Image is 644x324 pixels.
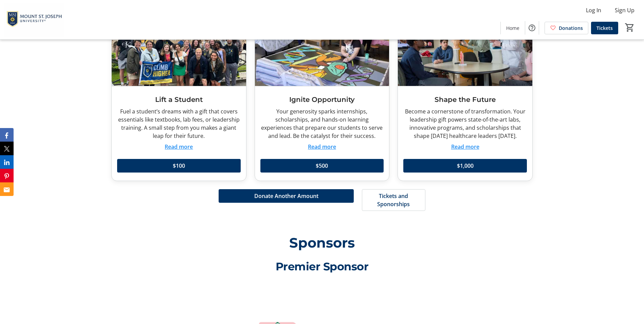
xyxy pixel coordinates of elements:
[624,21,636,34] button: Cart
[501,22,525,34] a: Home
[545,22,588,34] a: Donations
[260,94,384,105] h3: Ignite Opportunity
[596,24,613,32] span: Tickets
[117,159,241,173] button: $100
[308,143,336,151] button: Read more
[254,192,318,200] span: Donate Another Amount
[111,233,533,253] div: Sponsors
[581,5,607,16] button: Log In
[403,159,527,173] button: $1,000
[316,162,328,170] span: $500
[255,11,389,86] img: Ignite Opportunity
[276,260,369,273] span: Premier Sponsor
[117,94,241,105] h3: Lift a Student
[403,107,527,140] div: Become a cornerstone of transformation. Your leadership gift powers state-of-the-art labs, innova...
[457,162,474,170] span: $1,000
[398,11,532,86] img: Shape the Future
[173,162,185,170] span: $100
[260,159,384,173] button: $500
[559,24,583,32] span: Donations
[586,6,601,14] span: Log In
[403,94,527,105] h3: Shape the Future
[165,143,193,151] button: Read more
[615,6,634,14] span: Sign Up
[362,189,425,211] button: Tickets and Sponorships
[525,21,539,35] button: Help
[609,5,640,16] button: Sign Up
[260,107,384,140] div: Your generosity sparks internships, scholarships, and hands-on learning experiences that prepare ...
[219,189,354,203] button: Donate Another Amount
[591,22,618,34] a: Tickets
[117,107,241,140] div: Fuel a student’s dreams with a gift that covers essentials like textbooks, lab fees, or leadershi...
[4,3,65,37] img: Mount St. Joseph University's Logo
[370,192,417,208] span: Tickets and Sponorships
[451,143,479,151] button: Read more
[112,11,246,86] img: Lift a Student
[506,24,519,32] span: Home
